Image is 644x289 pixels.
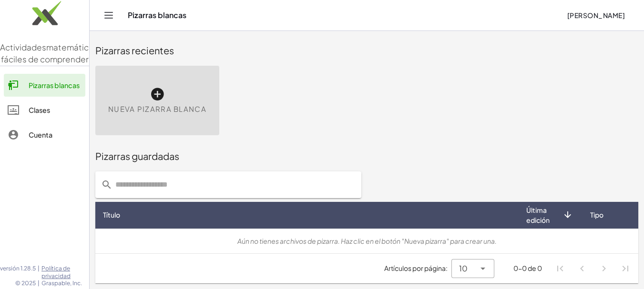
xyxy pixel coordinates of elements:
[38,279,40,287] font: |
[41,265,71,279] font: Política de privacidad
[384,264,448,272] font: Artículos por página:
[103,210,120,219] font: Título
[41,279,82,287] font: Graspable, Inc.
[4,123,85,146] a: Cuenta
[567,11,625,20] font: [PERSON_NAME]
[108,104,206,113] font: Nueva pizarra blanca
[95,150,179,162] font: Pizarras guardadas
[559,7,633,24] button: [PERSON_NAME]
[41,265,89,279] a: Política de privacidad
[4,99,85,121] a: Clases
[590,210,603,219] font: Tipo
[29,106,50,114] font: Clases
[101,179,112,190] i: prepended action
[29,81,80,90] font: Pizarras blancas
[513,264,542,272] font: 0-0 de 0
[29,130,52,139] font: Cuenta
[15,279,36,287] font: © 2025
[4,74,85,97] a: Pizarras blancas
[1,42,98,65] font: matemáticas fáciles de comprender
[237,237,497,245] font: Aún no tienes archivos de pizarra. Haz clic en el botón "Nueva pizarra" para crear una.
[384,263,451,273] span: Artículos por página:
[459,263,468,273] font: 10
[550,258,636,279] nav: Navegación de paginación
[38,265,40,272] font: |
[101,8,116,23] button: Cambiar navegación
[526,206,550,224] font: Última edición
[95,44,174,56] font: Pizarras recientes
